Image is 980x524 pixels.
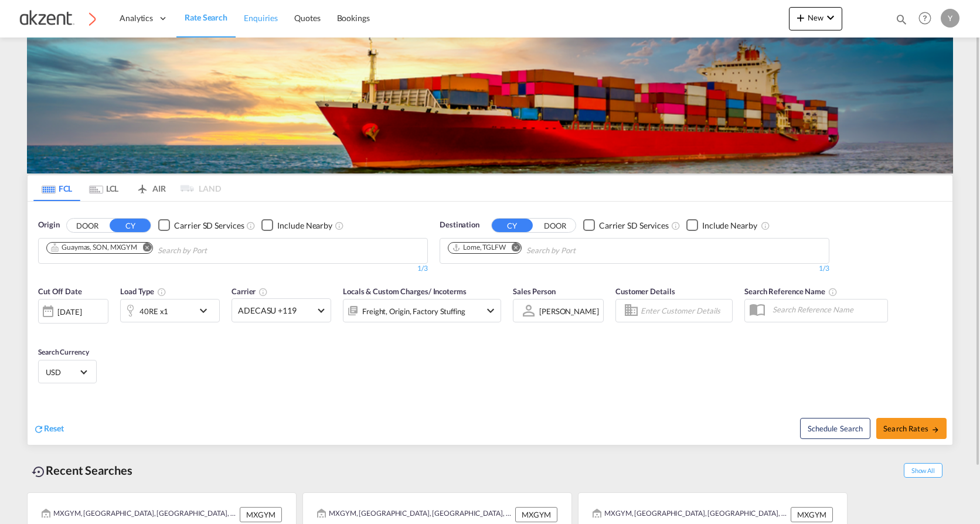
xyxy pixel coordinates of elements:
md-icon: icon-backup-restore [32,465,46,479]
div: 40RE x1 [139,303,168,319]
md-datepicker: Select [38,322,47,338]
md-icon: icon-refresh [33,424,44,434]
md-icon: icon-plus 400-fg [794,11,808,25]
span: Carrier [232,287,268,296]
span: Locals & Custom Charges [343,287,467,296]
button: CY [492,219,533,232]
md-tab-item: LCL [80,175,127,201]
md-icon: The selected Trucker/Carrierwill be displayed in the rate results If the rates are from another f... [258,287,268,297]
div: Recent Searches [27,457,137,484]
span: Show All [904,463,942,478]
button: Remove [503,243,521,254]
button: DOOR [67,219,108,232]
img: c72fcea0ad0611ed966209c23b7bd3dd.png [18,5,97,32]
span: Sales Person [513,287,556,296]
div: Carrier SD Services [599,220,669,232]
div: Help [915,8,941,29]
md-pagination-wrapper: Use the left and right arrow keys to navigate between tabs [33,175,221,201]
div: MXGYM, Guaymas, SON, Mexico, Mexico & Central America, Americas [593,507,788,522]
md-icon: icon-chevron-down [824,11,838,25]
div: OriginDOOR CY Checkbox No InkUnchecked: Search for CY (Container Yard) services for all selected ... [28,202,952,445]
span: ADECASU +119 [238,305,314,317]
div: [DATE] [38,299,108,324]
span: Rate Search [185,12,227,22]
span: Analytics [120,12,153,24]
span: Search Reference Name [744,287,838,296]
div: 1/3 [38,264,428,274]
span: Help [915,8,935,28]
div: Include Nearby [702,220,757,232]
md-icon: icon-chevron-down [196,304,216,318]
div: MXGYM [240,507,282,522]
div: [PERSON_NAME] [539,307,599,316]
span: Enquiries [244,13,278,23]
div: Carrier SD Services [174,220,244,232]
button: Search Ratesicon-arrow-right [876,418,947,439]
div: Freight Origin Factory Stuffing [362,303,465,319]
div: icon-refreshReset [33,423,64,435]
button: DOOR [535,219,576,232]
md-chips-wrap: Chips container. Use arrow keys to select chips. [45,239,274,260]
md-icon: Unchecked: Ignores neighbouring ports when fetching rates.Checked : Includes neighbouring ports w... [335,221,344,230]
span: Bookings [337,13,370,23]
div: MXGYM, Guaymas, SON, Mexico, Mexico & Central America, Americas [317,507,512,522]
div: icon-magnify [895,13,908,30]
md-select: Select Currency: $ USDUnited States Dollar [45,363,90,380]
button: icon-plus 400-fgNewicon-chevron-down [789,7,842,30]
span: Quotes [294,13,320,23]
div: 40RE x1icon-chevron-down [120,299,220,322]
div: Lome, TGLFW [452,243,506,253]
md-select: Sales Person: Yazmin Ríos [538,302,600,319]
md-tab-item: AIR [127,175,174,201]
input: Chips input. [526,241,638,260]
div: Press delete to remove this chip. [50,243,139,253]
md-icon: Your search will be saved by the below given name [828,287,838,297]
div: Y [941,9,959,28]
div: Press delete to remove this chip. [452,243,508,253]
span: Cut Off Date [38,287,82,296]
button: Remove [135,243,152,254]
span: USD [46,367,79,377]
input: Search Reference Name [767,301,887,318]
md-icon: Unchecked: Ignores neighbouring ports when fetching rates.Checked : Includes neighbouring ports w... [761,221,770,230]
md-checkbox: Checkbox No Ink [261,219,332,232]
span: Reset [44,423,64,433]
span: Load Type [120,287,166,296]
md-icon: icon-arrow-right [931,426,940,434]
div: Include Nearby [277,220,332,232]
md-chips-wrap: Chips container. Use arrow keys to select chips. [446,239,642,260]
span: / Incoterms [428,287,467,296]
md-icon: icon-information-outline [157,287,166,297]
md-tab-item: FCL [33,175,80,201]
md-icon: Unchecked: Search for CY (Container Yard) services for all selected carriers.Checked : Search for... [246,221,256,230]
md-icon: icon-magnify [895,13,908,26]
span: Customer Details [615,287,675,296]
span: Search Rates [883,424,940,433]
img: LCL+%26+FCL+BACKGROUND.png [27,38,953,173]
md-checkbox: Checkbox No Ink [583,219,669,232]
input: Chips input. [158,241,269,260]
md-icon: Unchecked: Search for CY (Container Yard) services for all selected carriers.Checked : Search for... [671,221,680,230]
md-checkbox: Checkbox No Ink [686,219,757,232]
button: CY [110,219,151,232]
div: MXGYM [515,507,557,522]
span: Origin [38,219,59,231]
div: MXGYM, Guaymas, SON, Mexico, Mexico & Central America, Americas [42,507,237,522]
span: New [794,13,838,22]
span: Search Currency [38,348,89,356]
md-icon: icon-airplane [135,182,149,190]
input: Enter Customer Details [641,302,729,319]
button: Note: By default Schedule search will only considerorigin ports, destination ports and cut off da... [800,418,870,439]
md-icon: icon-chevron-down [484,304,498,318]
div: MXGYM [791,507,833,522]
div: Freight Origin Factory Stuffingicon-chevron-down [343,299,501,322]
span: Destination [440,219,479,231]
div: [DATE] [57,307,81,317]
md-checkbox: Checkbox No Ink [158,219,244,232]
div: 1/3 [440,264,829,274]
div: Guaymas, SON, MXGYM [50,243,137,253]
